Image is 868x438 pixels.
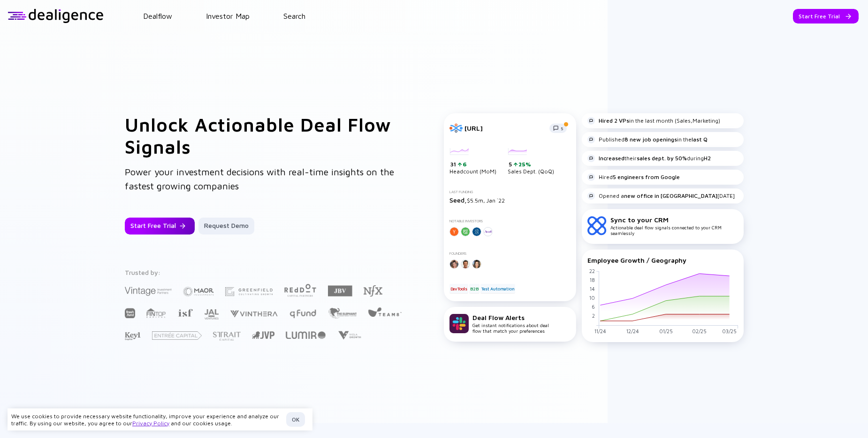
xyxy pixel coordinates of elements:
div: Published in the [587,136,708,143]
strong: new office in [GEOGRAPHIC_DATA] [624,192,717,199]
tspan: 14 [589,285,594,291]
img: Jerusalem Venture Partners [252,331,274,339]
div: Sync to your CRM [610,216,738,224]
div: Headcount (MoM) [449,148,496,175]
img: Red Dot Capital Partners [284,282,317,297]
tspan: 6 [591,304,594,310]
div: Employee Growth / Geography [587,256,738,264]
div: in the last month (Sales,Marketing) [587,117,720,125]
div: $5.5m, Jan `22 [449,196,571,204]
strong: H2 [704,155,711,162]
img: Greenfield Partners [225,287,273,296]
img: Lumir Ventures [286,331,326,339]
button: Start Free Trial [793,9,859,23]
div: Opened a [DATE] [587,192,735,200]
strong: sales dept. by 50% [637,155,687,162]
img: JBV Capital [328,285,352,297]
a: Search [283,12,305,20]
tspan: 11/24 [594,328,606,334]
div: Actionable deal flow signals connected to your CRM seamlessly [610,216,738,236]
h1: Unlock Actionable Deal Flow Signals [125,113,406,157]
span: Power your investment decisions with real-time insights on the fastest growing companies [125,166,394,191]
tspan: 02/25 [692,328,706,334]
strong: 8 new job openings [624,136,677,143]
img: FINTOP Capital [146,308,166,318]
tspan: 18 [589,276,594,282]
div: 6 [462,161,467,168]
div: We use cookies to provide necessary website functionality, improve your experience and analyze ou... [11,413,282,427]
div: Trusted by: [125,268,404,276]
tspan: 03/25 [722,328,737,334]
img: JAL Ventures [204,309,219,320]
tspan: 2 [592,313,594,319]
img: The Elephant [328,308,357,319]
img: Strait Capital [213,332,241,341]
img: Vintage Investment Partners [125,286,172,297]
img: NFX [364,285,382,297]
div: their during [587,155,711,162]
div: Deal Flow Alerts [472,313,549,321]
strong: Increased [599,155,624,162]
img: Vinthera [230,309,278,318]
a: Privacy Policy [132,420,169,427]
strong: Hired 2 VPs [599,117,629,124]
div: Sales Dept. (QoQ) [508,148,554,175]
div: [URL] [464,124,544,132]
div: 25% [518,161,531,168]
div: Founders [449,251,571,256]
div: Get instant notifications about deal flow that match your preferences [472,313,549,334]
div: Last Funding [449,190,571,194]
button: OK [286,412,305,427]
img: Maor Investments [183,284,214,299]
div: B2B [469,284,479,293]
div: 5 [509,161,554,168]
tspan: 10 [589,295,594,301]
button: Request Demo [198,218,254,235]
div: DevTools [449,284,468,293]
img: Viola Growth [337,331,362,340]
span: Seed, [449,196,467,204]
img: Q Fund [289,308,317,319]
a: Investor Map [206,12,250,20]
button: Start Free Trial [125,218,195,235]
img: Israel Secondary Fund [177,308,193,317]
tspan: 01/25 [659,328,672,334]
tspan: 22 [589,267,594,274]
strong: last Q [692,136,708,143]
tspan: 12/24 [626,328,639,334]
img: Entrée Capital [152,331,202,340]
strong: 5 engineers from Google [613,173,680,180]
img: Key1 Capital [125,332,141,341]
div: Hired [587,173,680,181]
div: 31 [450,161,496,168]
img: Team8 [368,307,402,317]
a: Dealflow [143,12,172,20]
div: Test Automation [480,284,515,293]
div: Notable Investors [449,219,571,223]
